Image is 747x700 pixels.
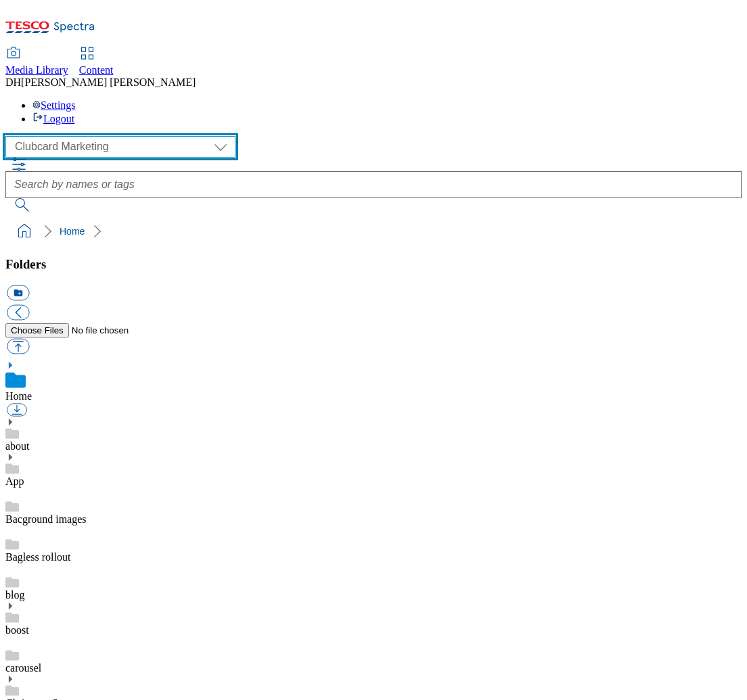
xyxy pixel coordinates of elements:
a: carousel [5,662,41,674]
a: about [5,440,30,452]
a: Media Library [5,48,68,76]
a: home [14,220,35,242]
h3: Folders [5,257,742,272]
a: Bacground images [5,513,87,525]
span: Media Library [5,64,68,76]
a: App [5,475,24,487]
nav: breadcrumb [5,218,742,244]
span: [PERSON_NAME] [PERSON_NAME] [21,76,196,88]
span: DH [5,76,21,88]
a: boost [5,624,29,636]
span: Content [79,64,114,76]
a: Bagless rollout [5,551,70,563]
a: Home [5,390,32,402]
a: Home [60,226,85,237]
a: Content [79,48,114,76]
input: Search by names or tags [5,171,742,198]
a: blog [5,589,24,601]
a: Settings [32,99,76,111]
a: Logout [32,113,74,124]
